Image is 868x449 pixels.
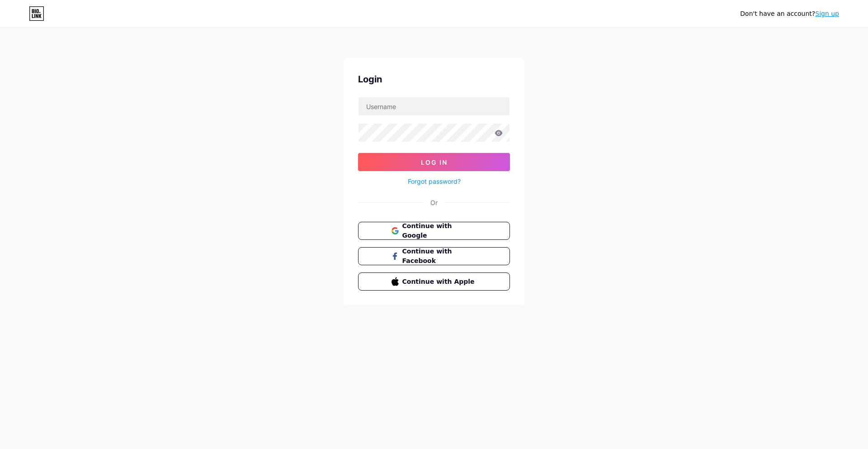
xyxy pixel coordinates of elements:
span: Log In [421,158,448,166]
button: Continue with Apple [358,272,510,291]
button: Continue with Google [358,222,510,240]
input: Username [359,97,509,115]
a: Sign up [815,10,839,17]
div: Login [358,72,510,86]
span: Continue with Apple [402,277,477,287]
div: Or [430,198,438,207]
button: Log In [358,153,510,171]
div: Don't have an account? [740,9,839,19]
a: Forgot password? [408,177,461,186]
span: Continue with Facebook [402,247,477,266]
button: Continue with Facebook [358,247,510,265]
span: Continue with Google [402,221,477,240]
